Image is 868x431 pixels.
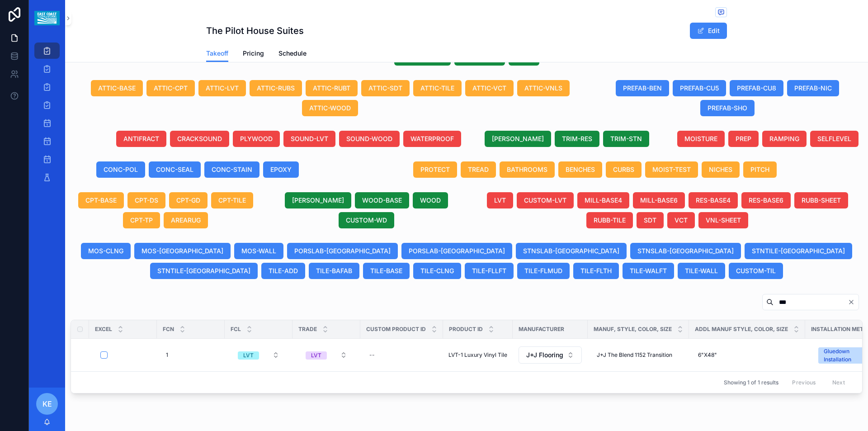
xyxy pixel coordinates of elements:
[157,266,250,275] span: STNTILE-[GEOGRAPHIC_DATA]
[298,346,355,364] a: Select Button
[526,350,563,360] span: J+J Flooring
[487,192,513,208] button: LVT
[555,131,599,147] button: TRIM-RES
[468,165,489,174] span: TREAD
[134,243,231,259] button: MOS-[GEOGRAPHIC_DATA]
[698,351,717,359] span: 6"X48"
[339,212,394,228] button: CUSTOM-WD
[311,351,321,360] div: LVT
[577,192,629,208] button: MILL-BASE4
[204,161,259,178] button: CONC-STAIN
[285,192,351,208] button: [PERSON_NAME]
[369,351,375,359] div: --
[130,216,153,225] span: CPT-TP
[695,326,788,333] span: Addl Manuf Style, Color, Size
[150,263,258,279] button: STNTILE-[GEOGRAPHIC_DATA]
[724,379,778,386] span: Showing 1 of 1 results
[135,196,158,205] span: CPT-DS
[366,326,426,333] span: Custom Product ID
[278,45,307,63] a: Schedule
[309,263,359,279] button: TILE-BAFAB
[206,45,228,62] a: Takeoff
[291,134,328,143] span: SOUND-LVT
[420,196,441,205] span: WOOD
[410,134,454,143] span: WATERPROOF
[745,243,852,259] button: STNTILE-[GEOGRAPHIC_DATA]
[413,263,461,279] button: TILE-CLNG
[211,192,253,208] button: CPT-TILE
[680,84,719,93] span: PREFAB-CU5
[465,263,514,279] button: TILE-FLLFT
[206,24,304,37] h1: The Pilot House Suites
[637,212,664,228] button: SDT
[630,266,667,275] span: TILE-WALFT
[298,326,317,333] span: Trade
[409,246,505,256] span: PORSLAB-[GEOGRAPHIC_DATA]
[709,165,732,174] span: NICHES
[146,80,195,96] button: ATTIC-CPT
[558,161,602,178] button: BENCHES
[517,192,574,208] button: CUSTOM-LVT
[257,84,295,93] span: ATTIC-RUBS
[752,246,845,256] span: STNTILE-[GEOGRAPHIC_DATA]
[163,326,174,333] span: FCN
[606,161,642,178] button: CURBS
[494,196,506,205] span: LVT
[269,266,298,275] span: TILE-ADD
[164,212,208,228] button: AREARUG
[630,243,741,259] button: STNSLAB-[GEOGRAPHIC_DATA]
[420,266,454,275] span: TILE-CLNG
[623,263,674,279] button: TILE-WALFT
[737,84,776,93] span: PREFAB-CU8
[241,246,276,256] span: MOS-WALL
[794,192,848,208] button: RUBB-SHEET
[769,134,799,143] span: RAMPING
[294,246,391,256] span: PORSLAB-[GEOGRAPHIC_DATA]
[743,161,777,178] button: PITCH
[518,346,582,364] a: Select Button
[346,134,392,143] span: SOUND-WOOD
[306,80,358,96] button: ATTIC-RUBT
[413,80,462,96] button: ATTIC-TILE
[623,84,662,93] span: PREFAB-BEN
[517,80,570,96] button: ATTIC-VNLS
[573,263,619,279] button: TILE-FLTH
[85,196,117,205] span: CPT-BASE
[708,104,747,113] span: PREFAB-SHO
[339,131,400,147] button: SOUND-WOOD
[685,266,718,275] span: TILE-WALL
[231,347,287,363] button: Select Button
[667,212,695,228] button: VCT
[507,165,547,174] span: BATHROOMS
[346,216,387,225] span: CUSTOM-WD
[233,131,280,147] button: PLYWOOD
[78,192,124,208] button: CPT-BASE
[640,196,678,205] span: MILL-BASE6
[677,131,725,147] button: MOISTURE
[517,263,570,279] button: TILE-FLMUD
[218,196,246,205] span: CPT-TILE
[413,192,448,208] button: WOOD
[678,263,725,279] button: TILE-WALL
[613,165,634,174] span: CURBS
[562,134,592,143] span: TRIM-RES
[162,348,219,362] a: 1
[403,131,461,147] button: WATERPROOF
[171,216,201,225] span: AREARUG
[212,165,252,174] span: CONC-STAIN
[302,100,358,116] button: ATTIC-WOOD
[287,243,398,259] button: PORSLAB-[GEOGRAPHIC_DATA]
[519,346,582,364] button: Select Button
[206,49,228,58] span: Takeoff
[96,161,145,178] button: CONC-POL
[243,45,264,63] a: Pricing
[749,196,783,205] span: RES-BASE6
[309,104,351,113] span: ATTIC-WOOD
[81,243,131,259] button: MOS-CLNG
[690,23,727,39] button: Edit
[104,165,138,174] span: CONC-POL
[149,161,201,178] button: CONC-SEAL
[313,84,350,93] span: ATTIC-RUBT
[278,49,307,58] span: Schedule
[597,351,672,359] span: J+J The Blend 1152 Transition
